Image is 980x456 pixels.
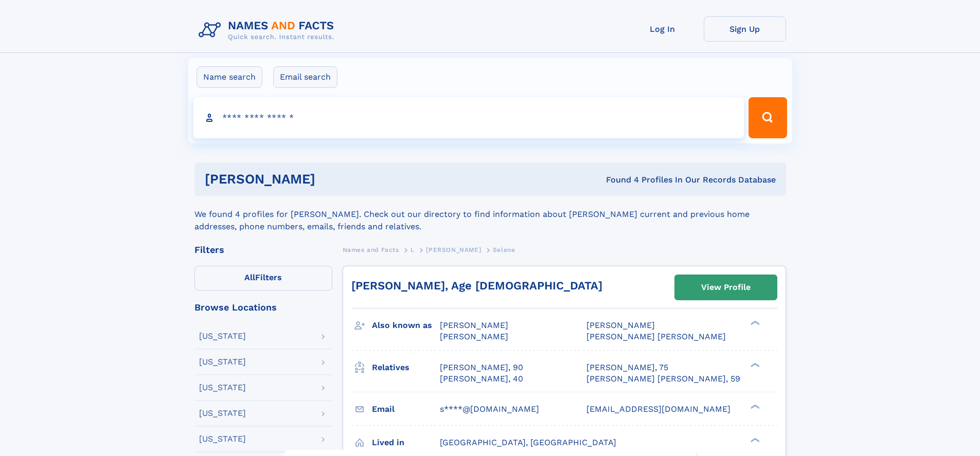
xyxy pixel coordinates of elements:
a: [PERSON_NAME] [426,243,481,256]
div: Found 4 Profiles In Our Records Database [460,174,776,186]
span: [PERSON_NAME] [PERSON_NAME] [586,332,726,341]
h3: Relatives [372,359,440,376]
a: Sign Up [704,16,786,42]
button: Search Button [749,97,787,138]
div: Filters [194,245,332,254]
label: Filters [194,266,332,290]
a: L [411,243,415,256]
div: [US_STATE] [199,435,246,443]
div: [US_STATE] [199,358,246,366]
a: [PERSON_NAME], 75 [586,362,668,373]
a: Names and Facts [343,243,399,256]
h1: [PERSON_NAME] [205,173,461,186]
span: [GEOGRAPHIC_DATA], [GEOGRAPHIC_DATA] [440,437,616,447]
span: [PERSON_NAME] [586,320,655,330]
div: ❯ [748,436,760,443]
div: [US_STATE] [199,409,246,417]
a: [PERSON_NAME], 40 [440,373,523,385]
div: ❯ [748,403,760,410]
div: [US_STATE] [199,384,246,392]
a: [PERSON_NAME], 90 [440,362,523,373]
h3: Also known as [372,317,440,334]
span: Selene [493,246,515,253]
div: Browse Locations [194,303,332,312]
img: Logo Names and Facts [194,16,343,44]
h3: Lived in [372,434,440,451]
span: [PERSON_NAME] [440,320,508,330]
label: Email search [273,66,337,88]
a: [PERSON_NAME], Age [DEMOGRAPHIC_DATA] [351,279,602,292]
span: [PERSON_NAME] [440,332,508,341]
div: ❯ [748,320,760,326]
h3: Email [372,400,440,418]
span: [EMAIL_ADDRESS][DOMAIN_NAME] [586,404,730,414]
span: L [411,246,415,253]
span: [PERSON_NAME] [426,246,481,253]
div: ❯ [748,361,760,368]
input: search input [193,97,744,138]
div: We found 4 profiles for [PERSON_NAME]. Check out our directory to find information about [PERSON_... [194,196,786,233]
label: Name search [197,66,262,88]
div: [US_STATE] [199,332,246,340]
a: [PERSON_NAME] [PERSON_NAME], 59 [586,373,740,385]
div: View Profile [701,276,751,299]
a: Log In [621,16,704,42]
span: All [244,272,255,282]
a: View Profile [675,275,777,300]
